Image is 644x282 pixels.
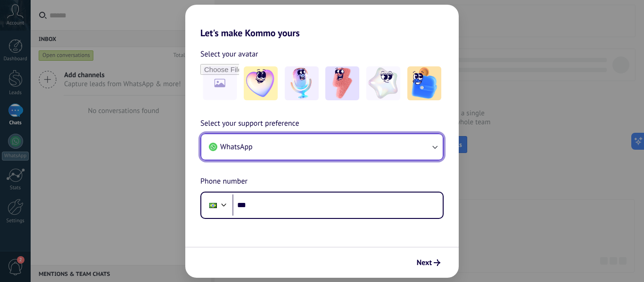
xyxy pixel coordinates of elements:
button: WhatsApp [201,134,443,160]
div: Brazil: + 55 [204,195,222,215]
button: Next [413,255,445,271]
span: Next [417,259,432,266]
img: -3.jpeg [325,66,359,100]
span: Select your support preference [200,118,299,130]
img: -5.jpeg [407,66,441,100]
img: -4.jpeg [366,66,400,100]
span: WhatsApp [220,142,253,152]
h2: Let's make Kommo yours [185,5,459,39]
img: -1.jpeg [244,66,278,100]
img: -2.jpeg [285,66,319,100]
span: Phone number [200,176,248,188]
span: Select your avatar [200,48,258,60]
